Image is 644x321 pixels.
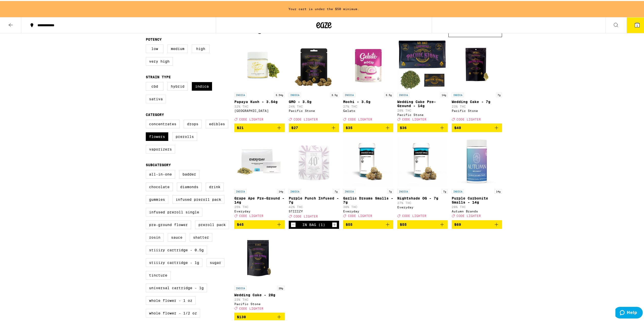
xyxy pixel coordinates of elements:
[146,283,207,291] label: Universal Cartridge - 1g
[452,195,502,203] p: Purple Carbonite Smalls - 14g
[452,204,502,208] p: 28% THC
[615,306,643,318] iframe: Opens a widget where you can find more information
[234,108,285,111] div: [GEOGRAPHIC_DATA]
[289,39,339,122] a: Open page for GMO - 3.5g from Pacific Stone
[343,135,393,219] a: Open page for Garlic Dreams Smalls - 7g from Everyday
[452,108,502,111] div: Pacific Stone
[168,43,188,52] label: Medium
[343,122,393,131] button: Add to bag
[343,219,393,228] button: Add to bag
[452,135,502,219] a: Open page for Purple Carbonite Smalls - 14g from Autumn Brands
[234,188,246,193] p: INDICA
[343,135,393,186] img: Everyday - Garlic Dreams Smalls - 7g
[146,295,196,304] label: Whole Flower - 1 oz
[192,43,210,52] label: High
[168,232,186,241] label: Sauce
[346,221,352,226] span: $55
[234,122,285,131] button: Add to bag
[343,39,393,122] a: Open page for Mochi - 3.5g from Gelato
[343,39,393,89] img: Gelato - Mochi - 3.5g
[146,43,163,52] label: Low
[146,74,171,78] legend: Strain Type
[291,125,298,129] span: $27
[237,125,244,129] span: $21
[343,104,393,107] p: 27% THC
[397,39,448,89] img: Pacific Stone - Wedding Cake Pre-Ground - 14g
[179,169,199,178] label: Badder
[454,125,461,129] span: $40
[146,81,163,90] label: CBD
[234,297,285,300] p: 23% THC
[146,94,166,102] label: Sativa
[333,188,339,193] p: 7g
[146,131,168,140] label: Flowers
[146,257,202,266] label: STIIIZY Cartridge - 1g
[397,200,448,204] p: 27% THC
[442,188,448,193] p: 7g
[234,292,285,296] p: Wedding Cake - 28g
[146,56,173,65] label: Very High
[168,81,188,90] label: Hybrid
[234,232,285,312] a: Open page for Wedding Cake - 28g from Pacific Stone
[289,204,339,208] p: 42% THC
[234,92,246,96] p: INDICA
[146,112,164,116] legend: Category
[146,144,175,153] label: Vaporizers
[289,195,339,203] p: Purple Punch Infused - 7g
[237,221,244,226] span: $45
[452,92,464,96] p: INDICA
[239,306,263,309] span: CODE LIGHTER
[289,188,301,193] p: INDICA
[146,194,168,203] label: Gummies
[234,301,285,305] div: Pacific Stone
[277,285,285,289] p: 28g
[343,99,393,103] p: Mochi - 3.5g
[234,104,285,107] p: 32% THC
[397,135,448,219] a: Open page for Nightshade OG - 7g from Everyday
[332,221,337,226] button: Increment
[452,39,502,89] img: Pacific Stone - Wedding Cake - 7g
[234,39,285,89] img: Stone Road - Papaya Kush - 3.54g
[402,117,426,120] span: CODE LIGHTER
[172,131,197,140] label: Prerolls
[400,221,407,226] span: $55
[239,213,263,217] span: CODE LIGHTER
[289,108,339,111] div: Pacific Stone
[452,135,502,186] img: Autumn Brands - Purple Carbonite Smalls - 14g
[239,117,263,120] span: CODE LIGHTER
[289,92,301,96] p: INDICA
[384,92,393,96] p: 3.5g
[192,81,212,90] label: Indica
[397,188,409,193] p: INDICA
[397,135,448,186] img: Everyday - Nightshade OG - 7g
[397,205,448,208] div: Everyday
[177,182,202,190] label: Diamonds
[294,214,318,217] span: CODE LIGHTER
[234,135,285,186] img: Everyday - Grape Ape Pre-Ground - 14g
[397,122,448,131] button: Add to bag
[348,213,372,217] span: CODE LIGHTER
[402,213,426,217] span: CODE LIGHTER
[206,119,228,127] label: Edibles
[289,104,339,107] p: 24% THC
[146,169,175,178] label: All-In-One
[348,117,372,120] span: CODE LIGHTER
[146,232,164,241] label: Rosin
[452,219,502,228] button: Add to bag
[387,188,393,193] p: 7g
[289,135,339,219] a: Open page for Purple Punch Infused - 7g from STIIIZY
[146,182,173,190] label: Chocolate
[452,104,502,107] p: 23% THC
[274,92,285,96] p: 3.54g
[343,204,393,208] p: 30% THC
[289,99,339,103] p: GMO - 3.5g
[146,270,171,279] label: Tincture
[397,108,448,111] p: 20% THC
[184,119,202,127] label: Drops
[234,135,285,219] a: Open page for Grape Ape Pre-Ground - 14g from Everyday
[146,36,162,40] legend: Potency
[343,209,393,212] div: Everyday
[452,39,502,122] a: Open page for Wedding Cake - 7g from Pacific Stone
[294,117,318,120] span: CODE LIGHTER
[452,188,464,193] p: INDICA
